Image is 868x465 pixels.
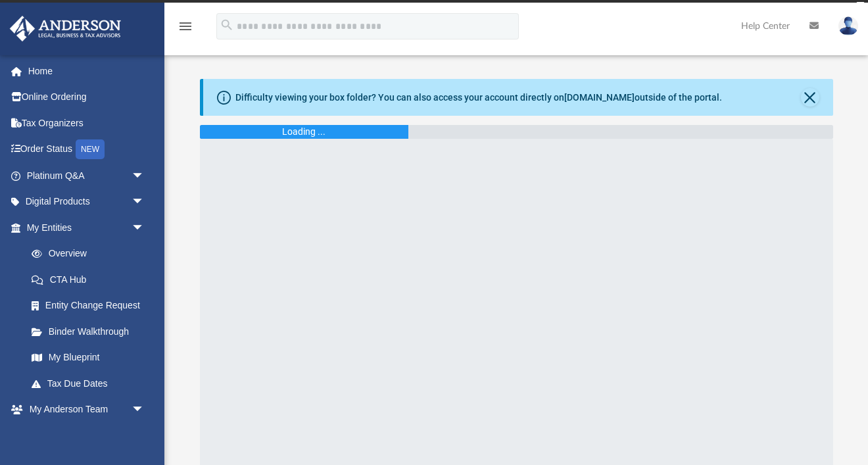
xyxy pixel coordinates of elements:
[18,293,164,319] a: Entity Change Request
[9,214,164,241] a: My Entitiesarrow_drop_down
[132,189,158,216] span: arrow_drop_down
[9,110,164,136] a: Tax Organizers
[838,16,858,36] img: User Pic
[9,136,164,163] a: Order StatusNEW
[282,125,325,139] div: Loading ...
[178,25,193,34] a: menu
[801,88,819,107] button: Close
[132,214,158,241] span: arrow_drop_down
[18,345,158,371] a: My Blueprint
[9,58,164,84] a: Home
[132,162,158,189] span: arrow_drop_down
[9,189,164,215] a: Digital Productsarrow_drop_down
[564,92,635,103] a: [DOMAIN_NAME]
[178,18,193,34] i: menu
[18,241,164,267] a: Overview
[9,397,158,423] a: My Anderson Teamarrow_drop_down
[9,84,164,110] a: Online Ordering
[6,16,125,41] img: Anderson Advisors Platinum Portal
[235,91,722,105] div: Difficulty viewing your box folder? You can also access your account directly on outside of the p...
[132,397,158,424] span: arrow_drop_down
[18,318,164,345] a: Binder Walkthrough
[856,2,865,10] div: close
[18,370,164,397] a: Tax Due Dates
[18,266,164,293] a: CTA Hub
[76,139,105,159] div: NEW
[220,18,234,32] i: search
[9,162,164,189] a: Platinum Q&Aarrow_drop_down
